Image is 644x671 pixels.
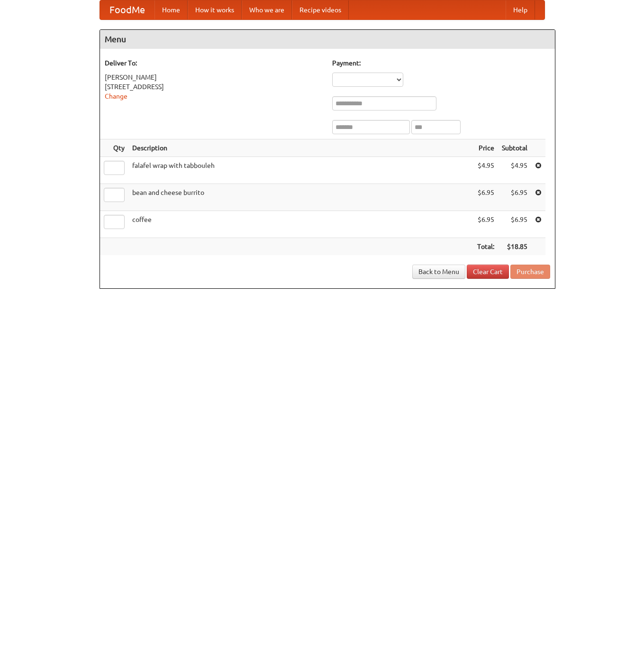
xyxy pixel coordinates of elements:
[188,0,242,19] a: How it works
[473,238,498,256] th: Total:
[473,211,498,238] td: $6.95
[473,139,498,157] th: Price
[498,238,531,256] th: $18.85
[105,58,323,68] h5: Deliver To:
[332,58,550,68] h5: Payment:
[473,184,498,211] td: $6.95
[128,184,473,211] td: bean and cheese burrito
[128,157,473,184] td: falafel wrap with tabbouleh
[105,92,127,100] a: Change
[105,82,323,92] div: [STREET_ADDRESS]
[498,211,531,238] td: $6.95
[506,0,535,19] a: Help
[498,184,531,211] td: $6.95
[100,30,555,49] h4: Menu
[498,139,531,157] th: Subtotal
[242,0,292,19] a: Who we are
[154,0,188,19] a: Home
[128,211,473,238] td: coffee
[105,73,323,82] div: [PERSON_NAME]
[467,265,509,279] a: Clear Cart
[128,139,473,157] th: Description
[498,157,531,184] td: $4.95
[510,265,550,279] button: Purchase
[412,265,465,279] a: Back to Menu
[473,157,498,184] td: $4.95
[100,139,128,157] th: Qty
[292,0,349,19] a: Recipe videos
[100,0,154,19] a: FoodMe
